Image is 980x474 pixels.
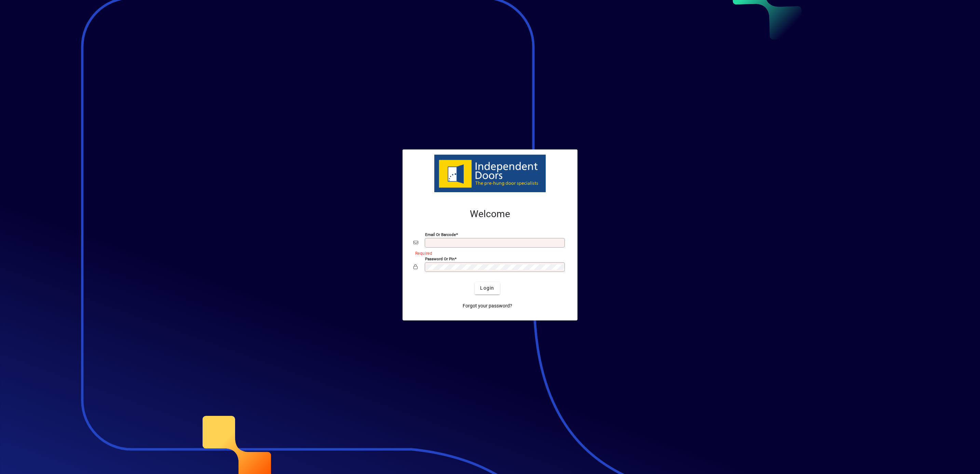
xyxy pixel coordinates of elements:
[460,300,515,312] a: Forgot your password?
[463,302,512,310] span: Forgot your password?
[413,208,567,220] h2: Welcome
[415,249,561,256] mat-error: Required
[425,232,456,237] mat-label: Email or Barcode
[480,285,494,292] span: Login
[425,256,454,261] mat-label: Password or Pin
[475,282,500,294] button: Login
